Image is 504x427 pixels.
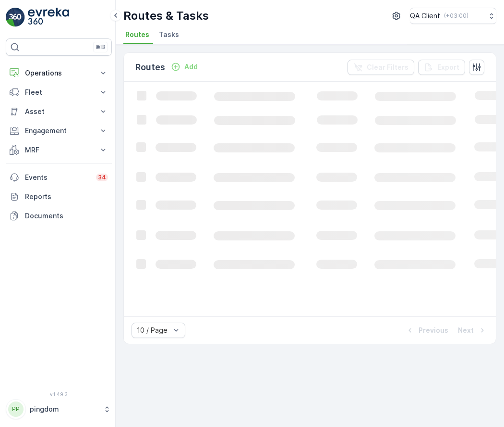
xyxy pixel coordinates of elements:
p: pingdom [30,404,98,414]
a: Documents [6,206,112,226]
button: MRF [6,140,112,160]
span: Routes [125,30,149,39]
button: Fleet [6,83,112,102]
img: logo [6,8,25,27]
button: Next [457,325,488,336]
p: Clear Filters [367,63,408,72]
button: Asset [6,102,112,121]
p: QA Client [410,11,440,21]
p: Events [25,173,90,182]
p: ⌘B [96,43,105,51]
p: Operations [25,68,93,78]
p: Routes [135,61,165,74]
a: Reports [6,187,112,206]
button: Previous [404,325,449,336]
button: Operations [6,63,112,83]
button: PPpingdom [6,399,112,419]
img: logo_light-DOdMpM7g.png [28,8,69,27]
span: v 1.49.3 [6,391,112,397]
button: Export [418,60,465,75]
p: Previous [419,326,448,335]
p: 34 [98,174,106,181]
button: QA Client(+03:00) [410,8,496,24]
a: Events34 [6,168,112,187]
p: ( +03:00 ) [444,12,468,20]
button: Add [167,61,202,73]
div: PP [8,402,24,417]
button: Engagement [6,121,112,140]
p: Next [458,326,474,335]
p: Routes & Tasks [123,8,209,24]
p: Asset [25,107,93,116]
p: MRF [25,145,93,155]
p: Engagement [25,126,93,136]
p: Export [437,63,459,72]
p: Documents [25,211,108,221]
span: Tasks [159,30,179,39]
p: Reports [25,192,108,201]
p: Add [184,62,198,72]
button: Clear Filters [348,60,414,75]
p: Fleet [25,88,93,97]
